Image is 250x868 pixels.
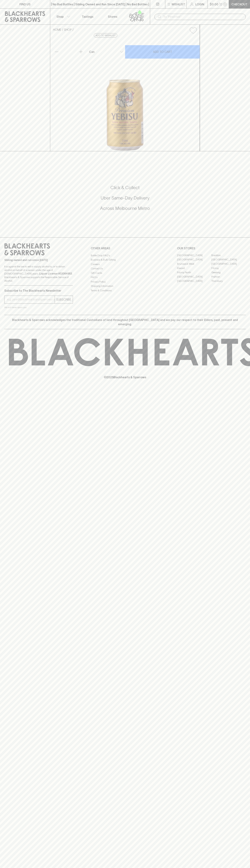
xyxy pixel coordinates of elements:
[19,2,31,6] p: FIND US
[7,297,55,302] input: e.g. jane@blackheartsandsparrows.com.au
[177,253,211,258] a: [GEOGRAPHIC_DATA]
[188,26,198,35] button: Add to wishlist
[4,170,246,230] div: Call to action block
[163,14,243,20] input: Try "Pinot noir"
[177,258,211,262] a: [GEOGRAPHIC_DATA]
[4,185,246,191] h5: Click & Collect
[91,284,159,288] a: Shipping Information
[177,266,211,270] a: Elwood
[50,9,75,24] button: Shop
[211,253,246,258] a: Braddon
[91,275,159,280] a: FAQ's
[108,14,117,19] p: Stores
[224,3,226,5] p: 0
[91,262,159,266] a: Careers
[153,50,172,54] p: ADD TO CART
[75,9,100,24] a: Tastings
[210,2,218,6] p: $0.00
[211,262,246,266] a: [GEOGRAPHIC_DATA]
[100,9,125,24] a: Stores
[91,271,159,275] a: Gift Cards
[4,288,73,293] p: Subscribe to The Blackhearts Newsletter
[88,48,125,55] div: Can
[211,258,246,262] a: [GEOGRAPHIC_DATA]
[177,275,211,279] a: [GEOGRAPHIC_DATA]
[177,246,246,250] p: OUR STORES
[56,14,64,19] p: Shop
[82,14,93,19] p: Tastings
[91,246,159,250] p: OTHER AREAS
[91,258,159,262] a: Business & Bulk Gifting
[211,275,246,279] a: Prahran
[91,280,159,284] a: Privacy Policy
[50,37,200,151] img: 28580.png
[91,253,159,258] a: Bottle Drop FAQ's
[91,288,159,293] a: Terms & Conditions
[211,270,246,275] a: Geelong
[4,195,246,201] h5: Uber Same-Day Delivery
[94,33,117,38] button: Add to wishlist
[125,45,200,59] button: ADD TO CART
[53,28,61,31] a: HOME
[64,28,72,31] a: SHOP
[39,272,72,275] strong: Liquor License #32064953
[4,205,246,211] h5: Across Melbourne Metro
[55,296,73,303] button: SUBSCRIBE
[7,318,243,326] p: Blackhearts & Sparrows acknowledges the traditional Custodians of land throughout [GEOGRAPHIC_DAT...
[211,266,246,270] a: Fitzroy
[211,279,246,283] a: Thornbury
[4,258,73,262] p: Sibling owned and run since [DATE]
[4,265,73,283] p: It is against the law to sell or supply alcohol to, or to obtain alcohol on behalf of a person un...
[56,297,71,302] p: SUBSCRIBE
[231,2,247,6] p: Checkout
[89,50,95,54] p: Can
[177,270,211,275] a: Fitzroy North
[177,262,211,266] a: Brunswick West
[4,306,73,309] p: We will never spam you
[177,279,211,283] a: [GEOGRAPHIC_DATA]
[195,2,204,6] p: Login
[172,2,185,6] p: Wishlist
[91,266,159,271] a: Contact Us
